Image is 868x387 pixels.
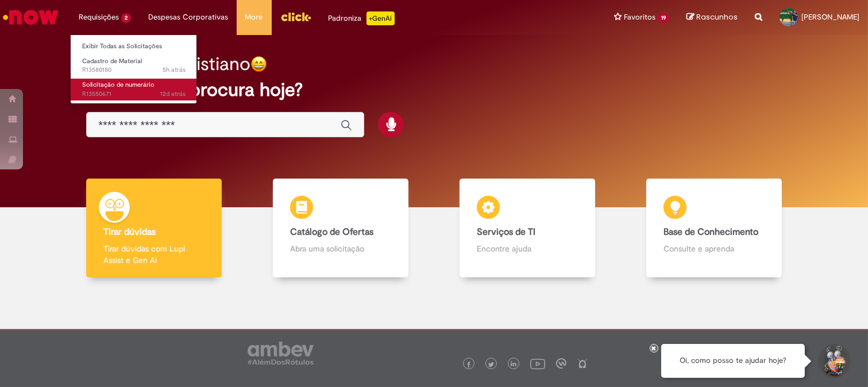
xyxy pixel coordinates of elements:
[245,11,263,23] span: More
[148,11,228,23] span: Despesas Corporativas
[79,11,119,23] span: Requisições
[82,90,186,99] span: R13550671
[82,65,186,75] span: R13580180
[160,90,186,98] time: 19/09/2025 13:23:33
[816,344,851,378] button: Iniciar Conversa de Suporte
[686,12,738,23] a: Rascunhos
[82,57,142,65] span: Cadastro de Material
[247,179,434,278] a: Catálogo de Ofertas Abra uma solicitação
[329,11,395,25] div: Padroniza
[367,11,395,25] p: +GenAi
[466,362,472,367] img: logo_footer_facebook.png
[163,65,186,74] time: 30/09/2025 09:43:46
[488,362,494,367] img: logo_footer_twitter.png
[290,226,373,238] b: Catálogo de Ofertas
[511,361,516,368] img: logo_footer_linkedin.png
[477,226,535,238] b: Serviços de TI
[801,12,859,22] span: [PERSON_NAME]
[621,179,808,278] a: Base de Conhecimento Consulte e aprenda
[663,226,758,238] b: Base de Conhecimento
[658,13,669,23] span: 19
[577,358,588,369] img: logo_footer_naosei.png
[624,11,655,23] span: Favoritos
[1,6,60,29] img: ServiceNow
[71,55,197,76] a: Aberto R13580180 : Cadastro de Material
[163,65,186,74] span: 5h atrás
[160,90,186,98] span: 12d atrás
[71,79,197,100] a: Aberto R13550671 : Solicitação de numerário
[280,8,311,25] img: click_logo_yellow_360x200.png
[248,342,314,365] img: logo_footer_ambev_rotulo_gray.png
[103,226,156,238] b: Tirar dúvidas
[530,356,545,371] img: logo_footer_youtube.png
[103,243,205,266] p: Tirar dúvidas com Lupi Assist e Gen Ai
[71,40,197,53] a: Exibir Todas as Solicitações
[477,243,578,254] p: Encontre ajuda
[250,56,267,72] img: happy-face.png
[434,179,621,278] a: Serviços de TI Encontre ajuda
[60,179,247,278] a: Tirar dúvidas Tirar dúvidas com Lupi Assist e Gen Ai
[290,243,391,254] p: Abra uma solicitação
[661,344,805,378] div: Oi, como posso te ajudar hoje?
[82,80,155,89] span: Solicitação de numerário
[556,358,566,369] img: logo_footer_workplace.png
[86,80,782,100] h2: O que você procura hoje?
[70,34,197,104] ul: Requisições
[663,243,765,254] p: Consulte e aprenda
[121,13,131,23] span: 2
[696,11,738,22] span: Rascunhos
